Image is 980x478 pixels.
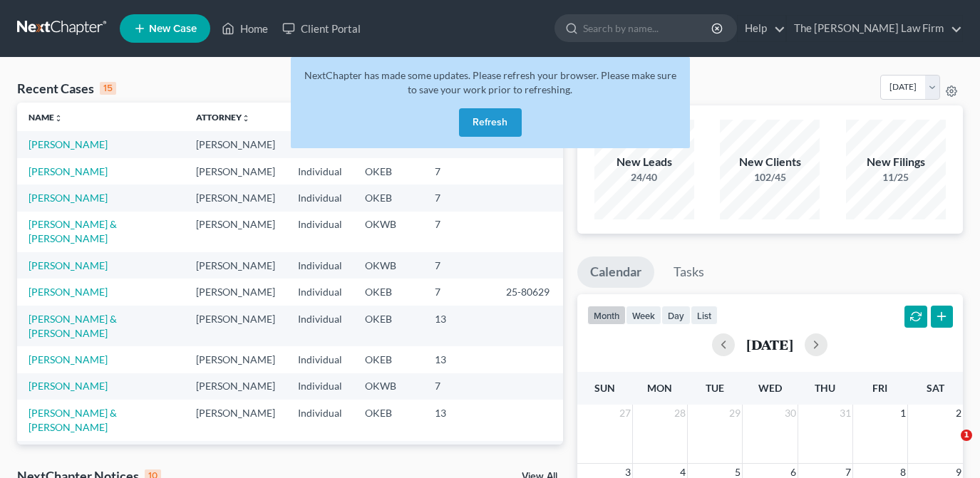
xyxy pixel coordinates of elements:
[787,16,962,41] a: The [PERSON_NAME] Law Firm
[29,259,108,271] a: [PERSON_NAME]
[423,158,495,185] td: 7
[185,346,287,373] td: [PERSON_NAME]
[275,16,368,41] a: Client Portal
[29,112,63,123] a: Nameunfold_more
[196,112,250,123] a: Attorneyunfold_more
[185,400,287,440] td: [PERSON_NAME]
[647,382,672,394] span: Mon
[423,346,495,373] td: 13
[185,373,287,400] td: [PERSON_NAME]
[846,170,946,185] div: 11/25
[29,165,108,177] a: [PERSON_NAME]
[728,405,742,422] span: 29
[706,382,724,394] span: Tue
[29,353,108,365] a: [PERSON_NAME]
[354,185,423,211] td: OKEB
[185,279,287,305] td: [PERSON_NAME]
[661,256,717,288] a: Tasks
[954,405,963,422] span: 2
[100,82,116,95] div: 15
[758,382,782,394] span: Wed
[618,405,632,422] span: 27
[720,154,820,170] div: New Clients
[29,138,108,150] a: [PERSON_NAME]
[287,306,354,346] td: Individual
[354,158,423,185] td: OKEB
[783,405,798,422] span: 30
[287,212,354,252] td: Individual
[846,154,946,170] div: New Filings
[354,400,423,440] td: OKEB
[304,69,676,95] span: NextChapter has made some updates. Please refresh your browser. Please make sure to save your wor...
[185,252,287,279] td: [PERSON_NAME]
[577,256,654,288] a: Calendar
[215,16,275,41] a: Home
[746,337,793,352] h2: [DATE]
[459,108,522,137] button: Refresh
[29,407,117,433] a: [PERSON_NAME] & [PERSON_NAME]
[872,382,887,394] span: Fri
[149,24,197,34] span: New Case
[661,306,691,325] button: day
[54,114,63,123] i: unfold_more
[423,400,495,440] td: 13
[423,373,495,400] td: 7
[594,382,615,394] span: Sun
[29,286,108,298] a: [PERSON_NAME]
[29,313,117,339] a: [PERSON_NAME] & [PERSON_NAME]
[495,279,563,305] td: 25-80629
[287,131,354,157] td: Individual
[423,306,495,346] td: 13
[242,114,250,123] i: unfold_more
[587,306,626,325] button: month
[354,279,423,305] td: OKEB
[185,212,287,252] td: [PERSON_NAME]
[185,185,287,211] td: [PERSON_NAME]
[423,212,495,252] td: 7
[961,430,972,441] span: 1
[932,430,966,464] iframe: Intercom live chat
[691,306,718,325] button: list
[29,380,108,392] a: [PERSON_NAME]
[29,218,117,244] a: [PERSON_NAME] & [PERSON_NAME]
[899,405,907,422] span: 1
[287,279,354,305] td: Individual
[673,405,687,422] span: 28
[287,373,354,400] td: Individual
[423,252,495,279] td: 7
[354,346,423,373] td: OKEB
[583,15,713,41] input: Search by name...
[185,131,287,157] td: [PERSON_NAME]
[287,400,354,440] td: Individual
[287,346,354,373] td: Individual
[720,170,820,185] div: 102/45
[927,382,944,394] span: Sat
[423,185,495,211] td: 7
[29,192,108,204] a: [PERSON_NAME]
[423,279,495,305] td: 7
[838,405,852,422] span: 31
[354,373,423,400] td: OKWB
[185,158,287,185] td: [PERSON_NAME]
[354,252,423,279] td: OKWB
[287,158,354,185] td: Individual
[287,185,354,211] td: Individual
[815,382,835,394] span: Thu
[185,306,287,346] td: [PERSON_NAME]
[354,306,423,346] td: OKEB
[287,252,354,279] td: Individual
[594,154,694,170] div: New Leads
[354,212,423,252] td: OKWB
[738,16,785,41] a: Help
[626,306,661,325] button: week
[17,80,116,97] div: Recent Cases
[594,170,694,185] div: 24/40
